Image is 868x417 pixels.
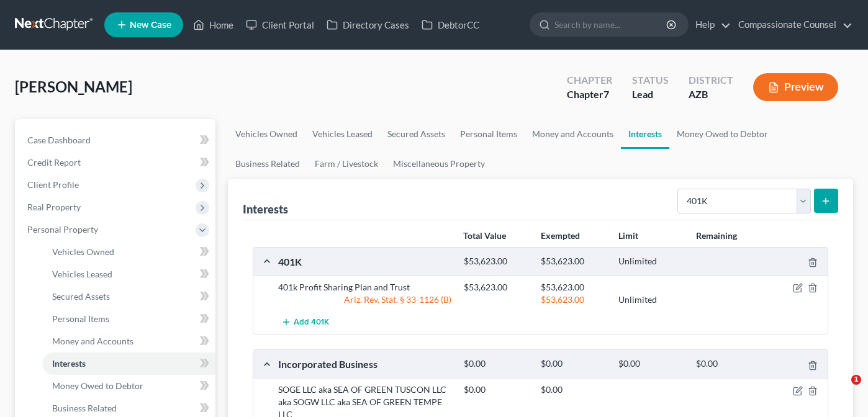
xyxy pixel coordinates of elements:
div: 401k Profit Sharing Plan and Trust [272,281,458,294]
button: Preview [753,73,838,101]
a: Personal Items [453,119,525,149]
div: District [689,73,733,87]
span: 7 [604,88,609,100]
div: $53,623.00 [535,256,612,267]
div: $0.00 [458,383,535,396]
span: Business Related [52,403,117,413]
a: Vehicles Leased [305,119,380,149]
button: Add 401K [278,311,333,334]
strong: Exempted [541,230,580,241]
div: Interests [243,202,288,217]
div: Lead [632,87,669,102]
span: Case Dashboard [27,135,91,145]
span: Money Owed to Debtor [52,380,143,391]
a: Money and Accounts [525,119,621,149]
div: $53,623.00 [458,256,535,267]
span: Vehicles Owned [52,246,114,257]
input: Search by name... [554,13,668,36]
a: Credit Report [17,151,215,174]
a: Vehicles Owned [42,241,215,263]
div: Ariz. Rev. Stat. § 33-1126 (B) [272,294,458,306]
strong: Remaining [696,230,737,241]
div: $0.00 [690,358,767,370]
a: Home [187,14,240,36]
strong: Total Value [463,230,506,241]
span: Personal Property [27,224,98,235]
span: Credit Report [27,157,81,168]
div: $0.00 [458,358,535,370]
span: Secured Assets [52,291,110,302]
a: Secured Assets [42,285,215,308]
div: 401K [272,255,458,268]
a: Vehicles Leased [42,263,215,285]
a: Help [689,14,731,36]
a: Miscellaneous Property [386,149,492,179]
a: Farm / Livestock [307,149,386,179]
span: Vehicles Leased [52,269,112,279]
div: $0.00 [535,383,612,396]
div: $0.00 [612,358,690,370]
span: Personal Items [52,313,109,324]
div: Incorporated Business [272,357,458,370]
div: $53,623.00 [458,281,535,294]
span: New Case [130,20,171,30]
a: Directory Cases [320,14,415,36]
a: Client Portal [240,14,320,36]
div: $53,623.00 [535,294,612,306]
a: Case Dashboard [17,129,215,151]
iframe: Intercom live chat [826,375,856,405]
span: Money and Accounts [52,336,133,346]
div: AZB [689,87,733,102]
div: Unlimited [612,294,690,306]
div: Unlimited [612,256,690,267]
a: Compassionate Counsel [732,14,852,36]
a: Money Owed to Debtor [669,119,775,149]
span: [PERSON_NAME] [15,78,132,96]
a: Business Related [228,149,307,179]
a: Interests [621,119,669,149]
a: Money and Accounts [42,330,215,352]
div: Status [632,73,669,87]
span: Client Profile [27,179,79,190]
div: $0.00 [535,358,612,370]
a: Vehicles Owned [228,119,305,149]
span: Interests [52,358,86,369]
a: Personal Items [42,308,215,330]
strong: Limit [618,230,638,241]
span: Real Property [27,202,81,212]
div: $53,623.00 [535,281,612,294]
span: 1 [851,375,861,385]
a: Interests [42,352,215,375]
a: Secured Assets [380,119,453,149]
div: Chapter [567,73,612,87]
div: Chapter [567,87,612,102]
a: DebtorCC [415,14,486,36]
a: Money Owed to Debtor [42,375,215,397]
span: Add 401K [294,318,329,328]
